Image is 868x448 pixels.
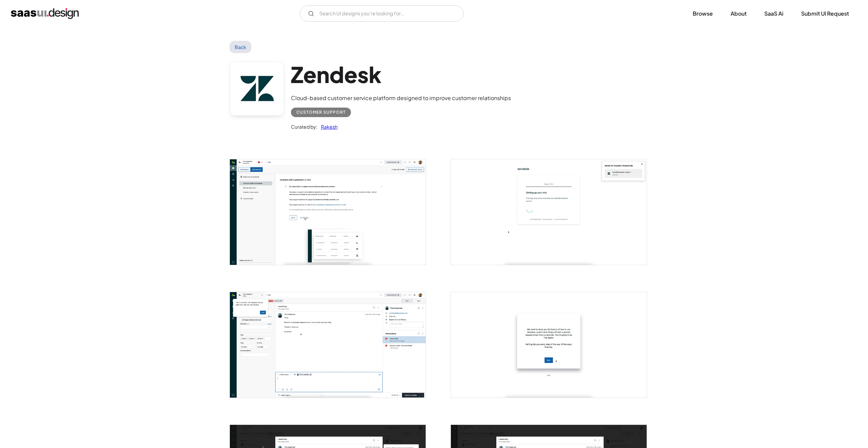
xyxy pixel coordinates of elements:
[230,292,426,398] a: open lightbox
[291,94,511,102] div: Cloud-based customer service platform designed to improve customer relationships
[451,159,647,265] a: open lightbox
[451,292,647,398] img: 601a9d600490075027fa0f65_Zendesk%20onboarding%2001.jpg
[230,292,426,398] img: 601a9d603dc7781bb4aac720_Zendesk%20self%20education%20onboarding.jpg
[685,6,721,21] a: Browse
[291,61,511,87] h1: Zendesk
[300,5,464,22] input: Search UI designs you're looking for...
[451,159,647,265] img: 601a9d609ff10b97beb25b29_Zendesk%20sign%20up%2003.jpg
[230,159,426,265] img: 601a9d602da74a7cd52e795e_Zendesk%20get%20started%20screen.jpg
[451,292,647,398] a: open lightbox
[11,8,79,19] a: home
[318,123,338,131] a: Rakesh
[296,108,345,116] div: Customer Support
[291,123,318,131] div: Curated by:
[230,41,252,53] a: Back
[300,5,464,22] form: Email Form
[230,159,426,265] a: open lightbox
[793,6,857,21] a: Submit UI Request
[756,6,792,21] a: SaaS Ai
[722,6,755,21] a: About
